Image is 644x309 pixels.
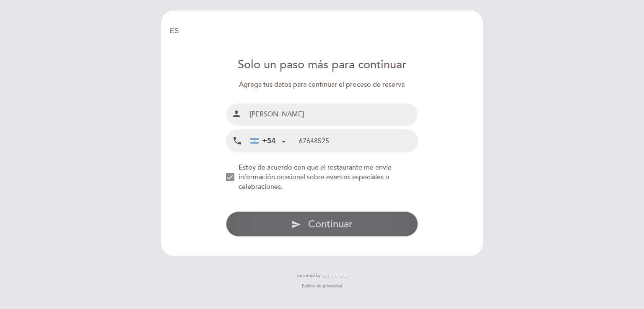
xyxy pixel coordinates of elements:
span: Continuar [308,218,353,230]
span: Estoy de acuerdo con que el restaurante me envíe información ocasional sobre eventos especiales o... [239,163,392,191]
a: powered by [297,273,347,278]
span: powered by [297,273,321,278]
input: Nombre y Apellido [247,103,418,126]
div: Solo un paso más para continuar [226,57,418,73]
div: Argentina: +54 [247,130,289,152]
i: send [291,219,301,229]
md-checkbox: NEW_MODAL_AGREE_RESTAURANT_SEND_OCCASIONAL_INFO [226,163,418,192]
input: Teléfono Móvil [299,130,418,152]
button: send Continuar [226,211,418,237]
div: +54 [250,136,275,147]
img: MEITRE [323,274,347,278]
div: Agrega tus datos para continuar el proceso de reserva [226,80,418,90]
i: person [231,109,241,119]
a: Política de privacidad [302,283,342,289]
i: local_phone [232,136,242,146]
